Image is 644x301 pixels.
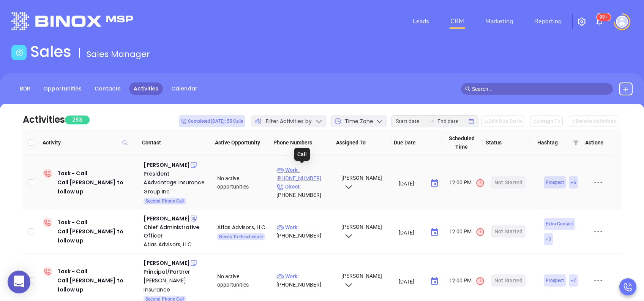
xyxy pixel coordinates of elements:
[145,197,184,205] span: Second Phone Call
[494,274,522,287] div: Not Started
[144,268,207,276] div: Principal/Partner
[144,160,189,170] div: [PERSON_NAME]
[571,276,576,285] span: + 7
[181,117,243,125] span: Completed [DATE]: 55 Calls
[144,223,207,240] div: Chief Administrative Officer
[465,86,470,92] span: search
[494,225,522,238] div: Not Started
[23,113,65,127] div: Activities
[276,184,301,190] span: Direct :
[428,118,434,124] span: swap-right
[43,138,136,147] span: Activity
[217,223,270,232] div: Atlas Advisors, LLC
[90,82,125,95] a: Contacts
[449,276,485,286] span: 12:00 PM
[483,130,530,156] th: Status
[217,272,270,289] div: No active opportunities
[530,116,563,127] button: Assign To
[577,17,586,26] img: iconSetting
[266,117,312,125] span: Filter Activities by
[57,276,138,294] div: Call [PERSON_NAME] to follow up
[449,178,485,188] span: 12:00 PM
[546,178,564,187] span: Prospect
[427,274,442,289] button: Choose date, selected date is Aug 25, 2025
[345,117,373,125] span: Time Zone
[340,175,382,189] span: [PERSON_NAME]
[276,167,299,173] span: Work :
[144,276,207,294] a: [PERSON_NAME] Insurance
[30,43,71,61] h1: Sales
[340,224,382,238] span: [PERSON_NAME]
[391,130,440,156] th: Due Date
[11,12,133,30] img: logo
[546,220,573,228] span: Extra Contact
[144,170,207,178] div: President
[595,17,604,26] img: iconNotification
[399,228,424,236] input: MM/DD/YYYY
[276,182,334,199] p: [PHONE_NUMBER]
[57,267,138,294] div: Task - Call
[546,276,564,285] span: Prospect
[39,82,86,95] a: Opportunities
[57,218,138,245] div: Task - Call
[481,116,524,127] button: Edit Due Date
[427,176,442,191] button: Choose date, selected date is Aug 25, 2025
[410,14,432,29] a: Leads
[616,16,628,28] img: user
[144,178,207,196] a: AAdvantage Insurance Group Inc
[494,176,522,189] div: Not Started
[428,118,434,124] span: to
[144,240,207,249] a: Atlas Advisors, LLC
[449,227,485,237] span: 12:00 PM
[447,14,467,29] a: CRM
[276,273,299,279] span: Work :
[440,130,482,156] th: Scheduled Time
[139,130,207,156] th: Contact
[399,179,424,187] input: MM/DD/YYYY
[144,258,189,268] div: [PERSON_NAME]
[219,233,263,241] span: Needs To Reschedule
[276,223,334,240] p: [PHONE_NUMBER]
[57,169,138,196] div: Task - Call
[537,138,570,147] span: Hashtag
[399,277,424,285] input: MM/DD/YYYY
[276,272,334,289] p: [PHONE_NUMBER]
[57,178,138,196] div: Call [PERSON_NAME] to follow up
[333,130,391,156] th: Assigned To
[294,148,310,161] div: Call
[129,82,163,95] a: Activities
[340,273,382,287] span: [PERSON_NAME]
[571,178,576,187] span: + 6
[270,130,333,156] th: Phone Numbers
[144,214,189,223] div: [PERSON_NAME]
[65,116,90,124] span: 253
[207,130,270,156] th: Active Opportunity
[57,227,138,245] div: Call [PERSON_NAME] to follow up
[276,224,299,230] span: Work :
[482,14,516,29] a: Marketing
[15,82,35,95] a: BDR
[582,130,614,156] th: Actions
[546,235,551,243] span: + 3
[569,116,618,127] button: Delete Activities
[217,174,270,191] div: No active opportunities
[276,166,334,182] p: [PHONE_NUMBER]
[437,117,467,125] input: End date
[531,14,565,29] a: Reporting
[167,82,202,95] a: Calendar
[427,225,442,240] button: Choose date, selected date is Aug 25, 2025
[597,13,611,21] sup: 100
[472,85,609,93] input: Search…
[396,117,425,125] input: Start date
[87,48,150,60] span: Sales Manager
